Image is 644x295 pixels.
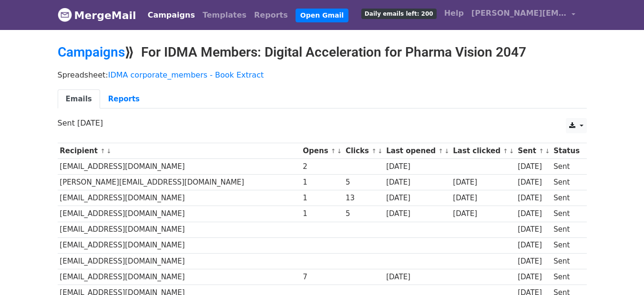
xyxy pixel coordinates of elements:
div: [DATE] [518,256,549,267]
a: ↑ [539,147,544,155]
p: Sent [DATE] [58,118,587,128]
td: [EMAIL_ADDRESS][DOMAIN_NAME] [58,253,301,269]
a: Open Gmail [296,9,348,22]
div: [DATE] [518,208,549,219]
td: [PERSON_NAME][EMAIL_ADDRESS][DOMAIN_NAME] [58,175,301,190]
th: Opens [301,143,344,159]
div: 1 [303,177,341,188]
td: [EMAIL_ADDRESS][DOMAIN_NAME] [58,269,301,285]
div: [DATE] [386,161,448,172]
td: [EMAIL_ADDRESS][DOMAIN_NAME] [58,190,301,206]
a: Templates [199,6,250,25]
a: [PERSON_NAME][EMAIL_ADDRESS][PERSON_NAME][DOMAIN_NAME] [468,4,579,26]
a: ↑ [438,147,443,155]
span: Daily emails left: 200 [361,9,437,19]
p: Spreadsheet: [58,70,587,80]
a: ↑ [331,147,336,155]
td: Sent [551,190,582,206]
div: 1 [303,193,341,204]
a: MergeMail [58,5,136,25]
td: Sent [551,159,582,175]
a: ↓ [444,147,450,155]
div: 2 [303,161,341,172]
td: Sent [551,222,582,237]
a: Campaigns [58,44,125,60]
a: Reports [250,6,292,25]
div: 13 [346,193,382,204]
td: Sent [551,253,582,269]
div: [DATE] [518,272,549,283]
a: ↓ [106,147,112,155]
th: Status [551,143,582,159]
a: Emails [58,89,100,109]
td: Sent [551,269,582,285]
div: [DATE] [453,193,513,204]
div: [DATE] [453,177,513,188]
div: [DATE] [518,161,549,172]
div: 5 [346,177,382,188]
div: [DATE] [518,240,549,251]
th: Clicks [343,143,384,159]
a: Daily emails left: 200 [358,4,440,23]
a: ↓ [378,147,383,155]
a: IDMA corporate_members - Book Extract [108,70,264,79]
span: [PERSON_NAME][EMAIL_ADDRESS][PERSON_NAME][DOMAIN_NAME] [471,8,567,19]
th: Last opened [384,143,450,159]
td: [EMAIL_ADDRESS][DOMAIN_NAME] [58,206,301,222]
div: 5 [346,208,382,219]
a: ↑ [503,147,508,155]
td: [EMAIL_ADDRESS][DOMAIN_NAME] [58,159,301,175]
a: Help [440,4,468,23]
div: [DATE] [386,272,448,283]
div: 7 [303,272,341,283]
th: Recipient [58,143,301,159]
a: ↑ [100,147,105,155]
a: ↓ [545,147,550,155]
th: Sent [515,143,551,159]
div: [DATE] [518,193,549,204]
div: [DATE] [518,177,549,188]
div: [DATE] [518,224,549,235]
h2: ⟫ For IDMA Members: Digital Acceleration for Pharma Vision 2047 [58,44,587,60]
a: Campaigns [144,6,199,25]
div: [DATE] [386,193,448,204]
th: Last clicked [451,143,516,159]
td: Sent [551,237,582,253]
div: [DATE] [453,208,513,219]
td: Sent [551,175,582,190]
td: Sent [551,206,582,222]
a: ↑ [371,147,377,155]
td: [EMAIL_ADDRESS][DOMAIN_NAME] [58,222,301,237]
a: ↓ [509,147,514,155]
div: [DATE] [386,177,448,188]
img: MergeMail logo [58,8,72,22]
div: 1 [303,208,341,219]
td: [EMAIL_ADDRESS][DOMAIN_NAME] [58,237,301,253]
a: ↓ [337,147,342,155]
div: [DATE] [386,208,448,219]
a: Reports [100,89,148,109]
